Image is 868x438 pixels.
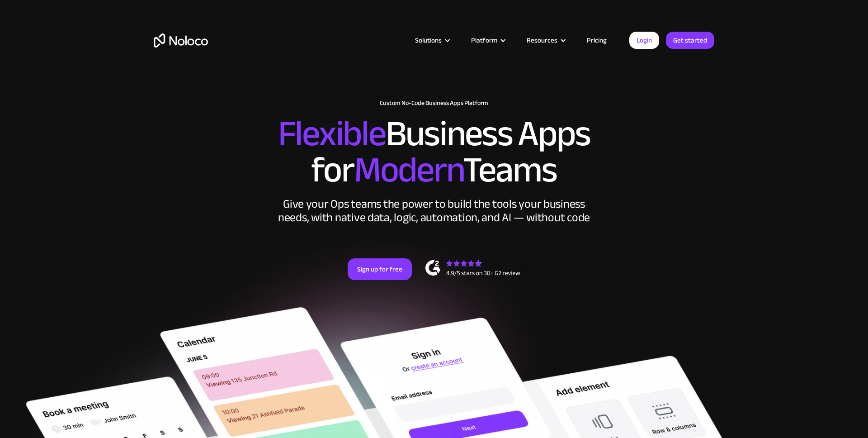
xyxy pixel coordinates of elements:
a: Get started [666,32,714,49]
a: home [154,33,208,48]
div: Platform [471,34,497,46]
div: Resources [527,34,557,46]
div: Give your Ops teams the power to build the tools your business needs, with native data, logic, au... [276,197,592,224]
span: Modern [354,136,463,204]
h1: Custom No-Code Business Apps Platform [154,100,714,107]
h2: Business Apps for Teams [154,116,714,188]
div: Solutions [404,34,460,46]
span: Flexible [278,100,386,167]
a: Login [629,32,659,49]
a: Sign up for free [348,258,412,280]
div: Solutions [415,34,442,46]
div: Platform [460,34,515,46]
a: Pricing [576,34,618,46]
div: Resources [515,34,576,46]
